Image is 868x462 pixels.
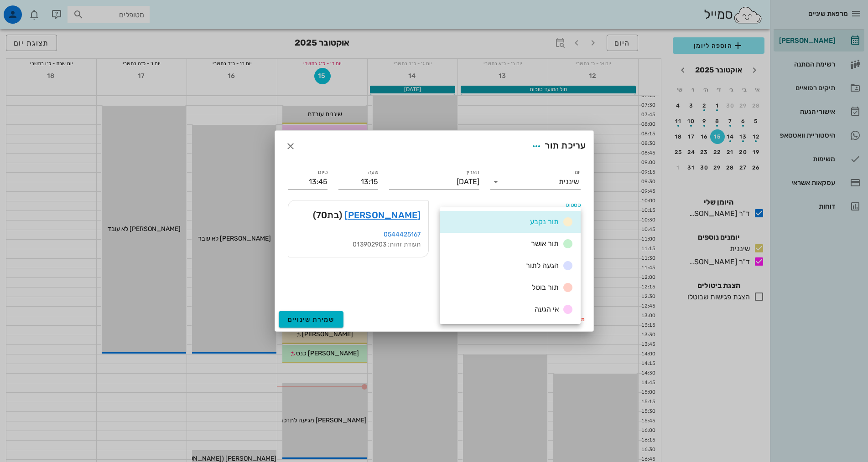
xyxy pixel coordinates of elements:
span: הגעה לתור [526,261,559,270]
div: שליחת תורים בוואטסאפ [288,270,581,280]
span: תור נקבע [530,217,559,226]
label: שעה [368,169,378,176]
div: יומןשיננית [490,175,581,189]
div: שיננית [559,178,579,186]
div: תעודת זהות: 013902903 [296,240,421,250]
label: סטטוס [566,202,581,209]
label: סיום [318,169,327,176]
a: 0544425167 [384,231,421,238]
div: עריכת תור [528,138,586,154]
span: תור בוטל [532,283,559,292]
span: אי הגעה [535,305,559,313]
label: תאריך [465,169,479,176]
span: תור אושר [531,239,559,248]
button: שמירת שינויים [279,311,344,328]
span: 70 [316,210,327,221]
span: שמירת שינויים [288,316,335,323]
a: [PERSON_NAME] [344,208,421,222]
label: יומן [573,169,581,176]
span: (בת ) [313,208,343,222]
div: סטטוסתור נקבע [440,207,581,222]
